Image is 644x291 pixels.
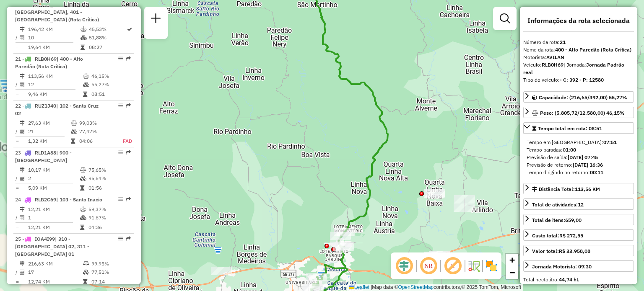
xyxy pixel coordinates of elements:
[88,184,130,192] td: 01:56
[20,270,25,275] i: Total de Atividades
[118,150,123,155] em: Opções
[496,10,513,27] a: Exibir filtros
[443,256,463,276] span: Exibir rótulo
[148,10,164,29] a: Nova sessão e pesquisa
[35,56,57,62] span: RLB0H69
[20,27,25,32] i: Distância Total
[20,207,25,212] i: Distância Total
[523,214,634,225] a: Total de itens:659,00
[523,91,634,103] a: Capacidade: (216,65/392,00) 55,27%
[15,80,19,89] td: /
[88,43,126,52] td: 08:27
[506,254,518,266] a: Zoom in
[28,127,70,136] td: 21
[80,176,86,181] i: % de utilização da cubagem
[454,203,475,212] div: Atividade não roteirizada - COMERCIAL SEIVAL
[15,103,99,116] span: | 102 - Santa Cruz 02
[126,103,131,108] em: Rota exportada
[83,82,89,87] i: % de utilização da cubagem
[88,33,126,42] td: 51,88%
[523,62,624,75] span: | Jornada:
[15,56,83,70] span: 21 -
[118,103,123,108] em: Opções
[28,268,83,276] td: 17
[20,129,25,134] i: Total de Atividades
[523,276,634,283] div: Total hectolitro:
[28,90,83,98] td: 9,46 KM
[15,278,19,286] td: =
[523,39,634,46] div: Número da rota:
[424,189,445,198] div: Atividade não roteirizada - ADRIANA INES VOGT -
[523,76,634,84] div: Tipo do veículo:
[79,119,114,127] td: 99,03%
[527,154,631,161] div: Previsão de saída:
[80,167,86,173] i: % de utilização do peso
[539,94,627,100] span: Capacidade: (216,65/392,00) 55,27%
[88,174,130,183] td: 95,54%
[88,166,130,174] td: 75,65%
[523,61,634,76] div: Veículo:
[127,27,132,32] i: Rota otimizada
[28,25,80,33] td: 196,42 KM
[603,139,617,145] strong: 07:51
[559,232,583,239] strong: R$ 272,55
[15,236,89,257] span: 25 -
[485,259,498,273] img: Exibir/Ocultar setores
[118,56,123,61] em: Opções
[532,185,600,193] div: Distância Total:
[83,270,89,275] i: % de utilização da cubagem
[71,121,77,126] i: % de utilização do peso
[126,150,131,155] em: Rota exportada
[28,184,80,192] td: 5,09 KM
[80,45,85,50] i: Tempo total em rota
[523,54,634,61] div: Motorista:
[91,80,131,89] td: 55,27%
[91,278,131,286] td: 07:14
[88,25,126,33] td: 45,53%
[20,35,25,40] i: Total de Atividades
[80,27,87,32] i: % de utilização do peso
[28,260,83,268] td: 216,63 KM
[15,33,19,42] td: /
[28,278,83,286] td: 12,74 KM
[35,103,56,109] span: RUZ1J40
[91,260,131,268] td: 99,95%
[28,214,80,222] td: 1
[15,223,19,232] td: =
[91,72,131,80] td: 46,15%
[532,247,590,255] div: Valor total:
[118,197,123,202] em: Opções
[590,169,603,175] strong: 00:11
[560,77,604,83] strong: - C: 392 - P: 12580
[15,214,19,222] td: /
[506,266,518,279] a: Zoom out
[20,121,25,126] i: Distância Total
[532,201,584,208] span: Total de atividades:
[559,248,590,254] strong: R$ 33.958,08
[80,225,84,230] i: Tempo total em rota
[532,263,592,270] div: Jornada Motorista: 09:30
[28,80,83,89] td: 12
[20,215,25,220] i: Total de Atividades
[20,74,25,79] i: Distância Total
[509,255,515,265] span: +
[35,236,55,242] span: IOA4I99
[538,125,602,131] span: Tempo total em rota: 08:51
[555,46,631,53] strong: 400 - Alto Paredão (Rota Crítica)
[15,184,19,192] td: =
[532,232,583,239] div: Custo total:
[126,197,131,202] em: Rota exportada
[454,195,475,203] div: Atividade não roteirizada - 55.379.535 MATEUS DE BORBA
[527,139,631,146] div: Tempo em [GEOGRAPHIC_DATA]:
[542,62,563,68] strong: RLB0H69
[398,284,434,290] a: OpenStreetMap
[80,215,86,220] i: % de utilização da cubagem
[509,267,515,278] span: −
[56,196,102,203] span: | 103 - Santo Inacio
[15,174,19,183] td: /
[371,284,372,290] span: |
[546,54,564,60] strong: AVILAN
[91,268,131,276] td: 77,51%
[28,174,80,183] td: 2
[28,33,80,42] td: 10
